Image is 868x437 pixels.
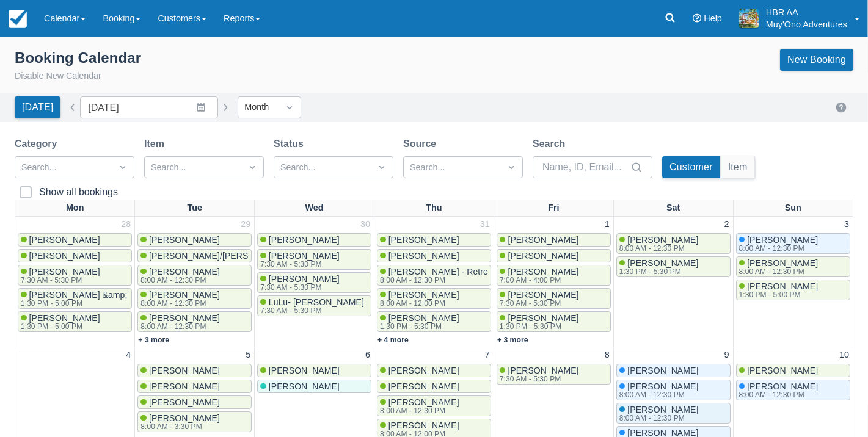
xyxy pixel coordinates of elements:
span: [PERSON_NAME] [388,290,459,300]
a: [PERSON_NAME]7:30 AM - 5:30 PM [257,272,371,293]
a: [PERSON_NAME]8:00 AM - 12:30 PM [616,380,731,400]
span: [PERSON_NAME] [149,381,220,391]
div: 7:30 AM - 5:30 PM [500,375,577,383]
input: Name, ID, Email... [542,156,628,178]
a: 8 [602,349,612,362]
a: Sun [782,200,804,216]
span: [PERSON_NAME] [747,235,818,245]
div: 8:00 AM - 12:30 PM [619,245,696,252]
button: Item [721,156,755,178]
div: 8:00 AM - 12:30 PM [380,407,457,414]
span: [PERSON_NAME] [388,366,459,375]
span: [PERSON_NAME] [29,267,100,276]
a: [PERSON_NAME] [137,395,252,409]
div: 1:30 PM - 5:00 PM [739,291,816,298]
span: [PERSON_NAME] [508,366,578,375]
span: [PERSON_NAME] - Retreat Leader [388,267,525,276]
span: [PERSON_NAME] [747,258,818,268]
a: [PERSON_NAME]8:00 AM - 12:30 PM [736,256,850,277]
div: 7:30 AM - 5:30 PM [500,300,577,307]
label: Source [403,137,441,151]
div: 7:30 AM - 5:30 PM [260,261,337,268]
div: 8:00 AM - 12:30 PM [619,391,696,399]
span: [PERSON_NAME] [388,381,459,391]
a: [PERSON_NAME]1:30 PM - 5:00 PM [736,280,850,300]
span: [PERSON_NAME] [149,397,220,407]
span: [PERSON_NAME] [627,258,698,268]
div: Month [244,101,272,114]
span: [PERSON_NAME] [388,397,459,407]
a: 2 [722,218,732,231]
div: 8:00 AM - 12:30 PM [140,276,217,284]
div: 8:00 AM - 12:30 PM [140,323,217,330]
a: [PERSON_NAME] [497,249,611,262]
a: + 4 more [377,336,409,344]
img: A20 [739,9,759,28]
div: 8:00 AM - 12:00 PM [380,300,457,307]
a: 5 [243,349,253,362]
a: [PERSON_NAME]1:30 PM - 5:30 PM [377,311,491,332]
a: [PERSON_NAME] - Retreat Leader8:00 AM - 12:30 PM [377,265,491,286]
div: Show all bookings [39,186,118,198]
p: HBR AA [766,6,847,18]
span: Dropdown icon [376,161,388,173]
label: Status [274,137,308,151]
a: Mon [64,200,87,216]
div: 8:00 AM - 3:30 PM [140,423,217,430]
a: 6 [363,349,373,362]
a: [PERSON_NAME] [18,249,132,262]
span: [PERSON_NAME] [627,235,698,245]
a: 30 [358,218,373,231]
div: 8:00 AM - 12:30 PM [739,268,816,275]
a: Sat [664,200,682,216]
button: Disable New Calendar [15,70,101,83]
a: Wed [303,200,326,216]
span: [PERSON_NAME] [149,366,220,375]
span: [PERSON_NAME] [388,421,459,430]
span: Dropdown icon [117,161,129,173]
a: 29 [238,218,253,231]
a: [PERSON_NAME] [137,380,252,393]
div: Booking Calendar [15,49,141,67]
a: [PERSON_NAME] [377,364,491,377]
button: [DATE] [15,96,60,118]
a: [PERSON_NAME]8:00 AM - 12:30 PM [137,265,252,286]
span: [PERSON_NAME] [269,381,340,391]
a: [PERSON_NAME]7:30 AM - 5:30 PM [497,288,611,309]
span: [PERSON_NAME] [29,251,100,261]
a: [PERSON_NAME] [377,380,491,393]
span: [PERSON_NAME] [269,366,340,375]
a: [PERSON_NAME] [497,233,611,247]
a: 9 [722,349,732,362]
a: [PERSON_NAME]7:30 AM - 5:30 PM [18,265,132,286]
div: 1:30 PM - 5:00 PM [21,300,198,307]
label: Search [533,137,570,151]
div: 7:00 AM - 4:00 PM [500,276,577,284]
div: 8:00 AM - 12:30 PM [619,414,696,422]
span: Dropdown icon [283,101,296,114]
a: Fri [545,200,561,216]
span: Help [704,13,722,23]
div: 8:00 AM - 12:30 PM [739,391,816,399]
a: Tue [185,200,205,216]
a: [PERSON_NAME] [257,364,371,377]
a: [PERSON_NAME]1:30 PM - 5:00 PM [18,311,132,332]
div: 1:30 PM - 5:00 PM [21,323,98,330]
div: 8:00 AM - 12:30 PM [380,276,522,284]
span: [PERSON_NAME] [747,381,818,391]
span: [PERSON_NAME] [627,405,698,414]
span: [PERSON_NAME] [149,313,220,323]
span: Dropdown icon [505,161,517,173]
a: [PERSON_NAME]7:00 AM - 4:00 PM [497,265,611,286]
a: 7 [483,349,492,362]
a: [PERSON_NAME]8:00 AM - 12:30 PM [137,311,252,332]
span: [PERSON_NAME] &amp; [PERSON_NAME] [29,290,201,300]
span: [PERSON_NAME]/[PERSON_NAME]; [PERSON_NAME]/[PERSON_NAME]; [PERSON_NAME]/[PERSON_NAME] [149,251,591,261]
i: Help [693,14,701,23]
a: [PERSON_NAME]8:00 AM - 12:00 PM [377,288,491,309]
a: [PERSON_NAME]8:00 AM - 12:30 PM [736,380,850,400]
span: [PERSON_NAME] [388,235,459,245]
div: 7:30 AM - 5:30 PM [260,307,362,314]
span: Dropdown icon [246,161,258,173]
div: 1:30 PM - 5:30 PM [380,323,457,330]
